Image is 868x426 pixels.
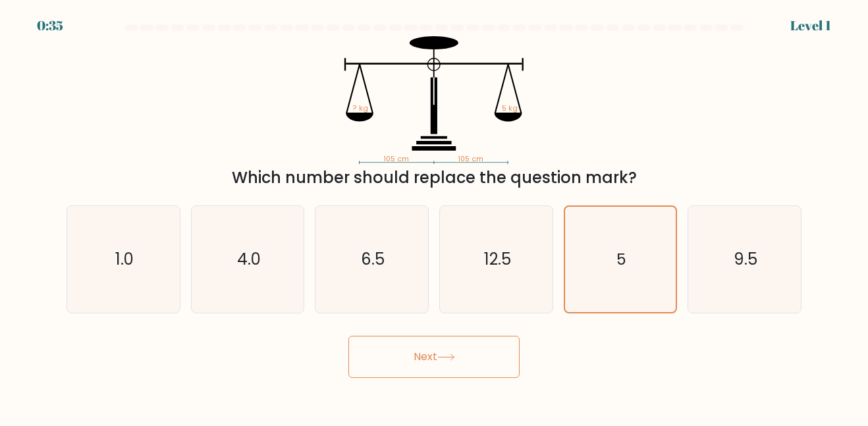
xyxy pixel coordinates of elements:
text: 1.0 [115,248,134,270]
div: 0:35 [37,16,63,36]
button: Next [348,336,520,378]
text: 4.0 [237,248,261,270]
text: 6.5 [361,248,385,270]
tspan: 5 kg [502,103,518,113]
tspan: 105 cm [458,154,483,164]
tspan: 105 cm [383,154,409,164]
div: Which number should replace the question mark? [74,166,794,190]
text: 9.5 [734,248,757,270]
text: 12.5 [483,248,510,270]
tspan: ? kg [352,103,368,113]
div: Level 1 [790,16,831,36]
text: 5 [616,248,626,270]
